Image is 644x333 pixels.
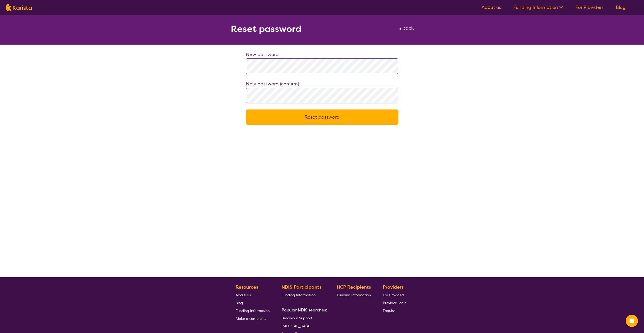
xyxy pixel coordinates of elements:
[383,291,406,299] a: For Providers
[383,307,406,314] a: Enquire
[383,284,404,290] b: Providers
[337,293,371,297] span: Funding Information
[383,293,404,297] span: For Providers
[383,308,395,313] span: Enquire
[236,316,266,321] span: Make a complaint
[383,301,406,305] span: Provider Login
[616,4,626,10] a: Blog
[282,316,312,320] span: Behaviour Support
[282,324,310,328] span: [MEDICAL_DATA]
[236,293,251,297] span: About Us
[282,314,325,322] a: Behaviour Support
[6,4,32,11] img: Karista logo
[236,307,270,314] a: Funding Information
[282,291,325,299] a: Funding Information
[337,284,371,290] b: HCP Recipients
[282,293,316,297] span: Funding Information
[383,299,406,307] a: Provider Login
[337,291,371,299] a: Funding Information
[482,4,501,10] a: About us
[236,291,270,299] a: About Us
[231,24,302,33] h2: Reset password
[246,81,299,87] label: New password (confirm)
[282,284,321,290] b: NDIS Participants
[236,314,270,322] a: Make a complaint
[236,299,270,307] a: Blog
[282,322,325,330] a: [MEDICAL_DATA]
[246,109,398,125] button: Reset password
[236,301,243,305] span: Blog
[513,4,563,10] a: Funding Information
[236,308,270,313] span: Funding Information
[236,284,258,290] b: Resources
[575,4,604,10] a: For Providers
[282,307,327,313] b: Popular NDIS searches:
[246,51,279,58] label: New password
[403,25,414,31] span: back
[398,24,414,35] a: back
